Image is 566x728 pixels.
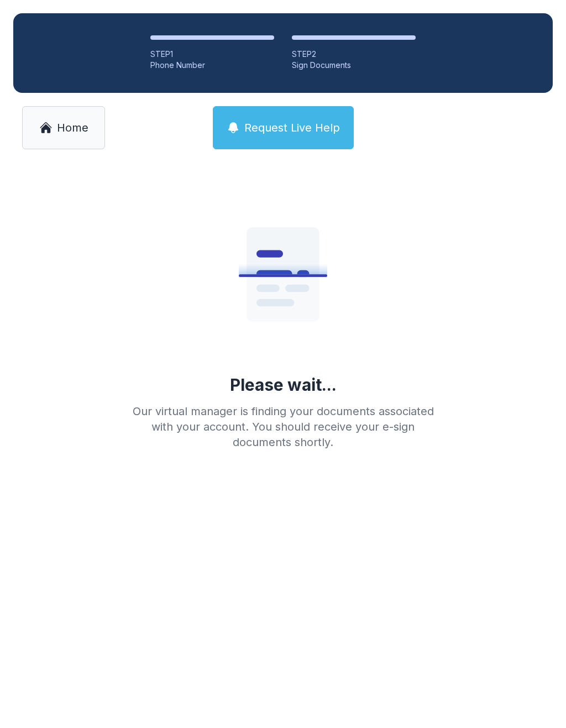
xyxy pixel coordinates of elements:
div: STEP 2 [292,49,416,60]
div: Our virtual manager is finding your documents associated with your account. You should receive yo... [124,404,442,450]
div: Sign Documents [292,60,416,71]
span: Home [57,120,88,135]
div: Please wait... [230,375,337,395]
div: Phone Number [150,60,274,71]
div: STEP 1 [150,49,274,60]
span: Request Live Help [244,120,340,135]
